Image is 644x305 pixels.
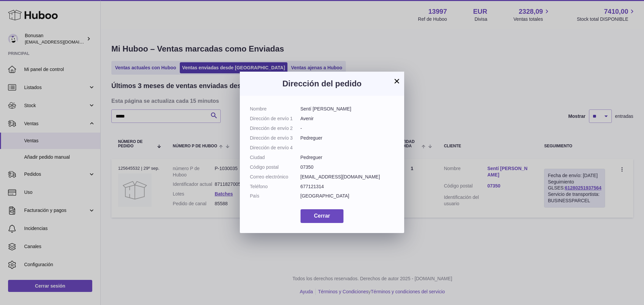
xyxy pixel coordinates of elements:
[314,213,330,219] span: Cerrar
[250,183,301,190] dt: Teléfono
[301,164,394,170] dd: 07350
[250,125,301,132] dt: Dirección de envío 2
[250,154,301,161] dt: Ciudad
[250,193,301,199] dt: País
[250,135,301,141] dt: Dirección de envío 3
[301,125,394,132] dd: -
[301,116,394,122] dd: Avenir
[250,145,301,151] dt: Dirección de envío 4
[393,77,401,85] button: ×
[250,164,301,170] dt: Código postal
[301,154,394,161] dd: Pedreguer
[301,193,394,199] dd: [GEOGRAPHIC_DATA]
[301,106,394,112] dd: Sentí [PERSON_NAME]
[250,78,394,89] h3: Dirección del pedido
[301,174,394,180] dd: [EMAIL_ADDRESS][DOMAIN_NAME]
[250,174,301,180] dt: Correo electrónico
[301,135,394,141] dd: Pedreguer
[301,183,394,190] dd: 677121314
[250,116,301,122] dt: Dirección de envío 1
[250,106,301,112] dt: Nombre
[301,209,343,223] button: Cerrar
